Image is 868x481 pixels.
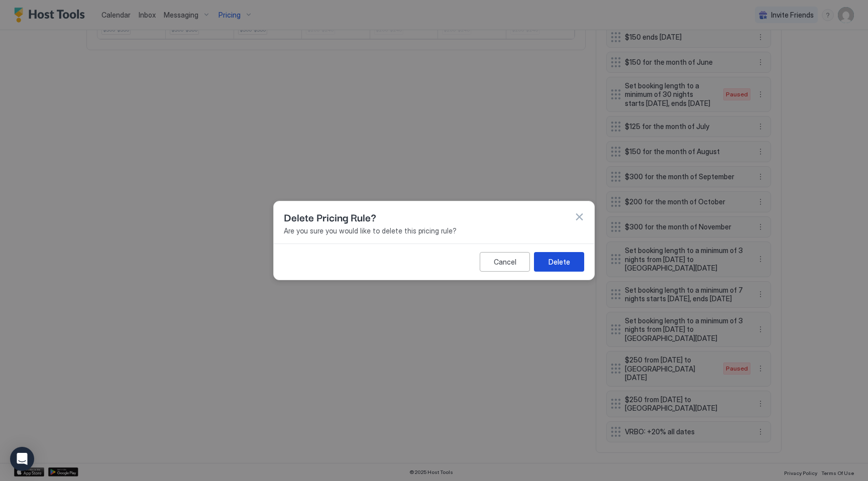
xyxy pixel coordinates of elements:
div: Open Intercom Messenger [10,447,34,471]
span: Delete Pricing Rule? [284,209,376,224]
span: Are you sure you would like to delete this pricing rule? [284,226,584,235]
button: Delete [534,252,584,272]
div: Delete [549,257,570,267]
div: Cancel [494,257,516,267]
button: Cancel [480,252,530,272]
